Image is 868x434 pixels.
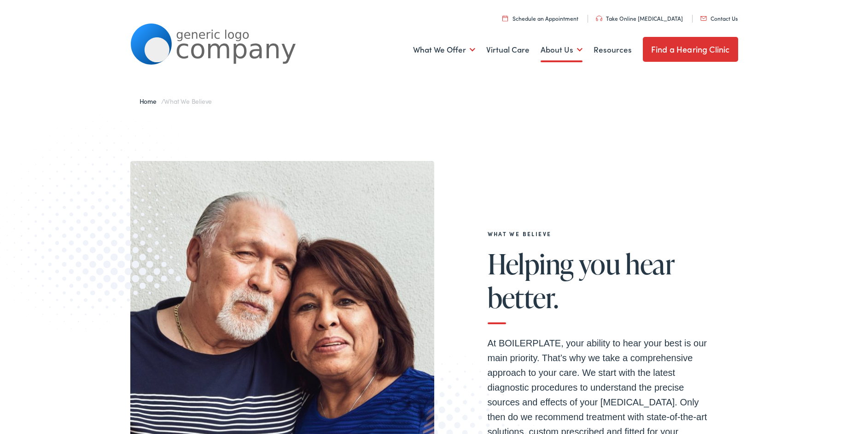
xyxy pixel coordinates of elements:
[502,15,508,21] img: utility icon
[579,249,620,279] span: you
[594,33,632,67] a: Resources
[625,249,675,279] span: hear
[413,33,475,67] a: What We Offer
[541,33,583,67] a: About Us
[486,33,530,67] a: Virtual Care
[502,14,578,22] a: Schedule an Appointment
[488,249,574,279] span: Helping
[488,282,559,313] span: better.
[700,14,738,22] a: Contact Us
[596,16,602,21] img: utility icon
[643,37,738,62] a: Find a Hearing Clinic
[488,231,709,237] h2: What We Believe
[700,16,707,21] img: utility icon
[596,14,683,22] a: Take Online [MEDICAL_DATA]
